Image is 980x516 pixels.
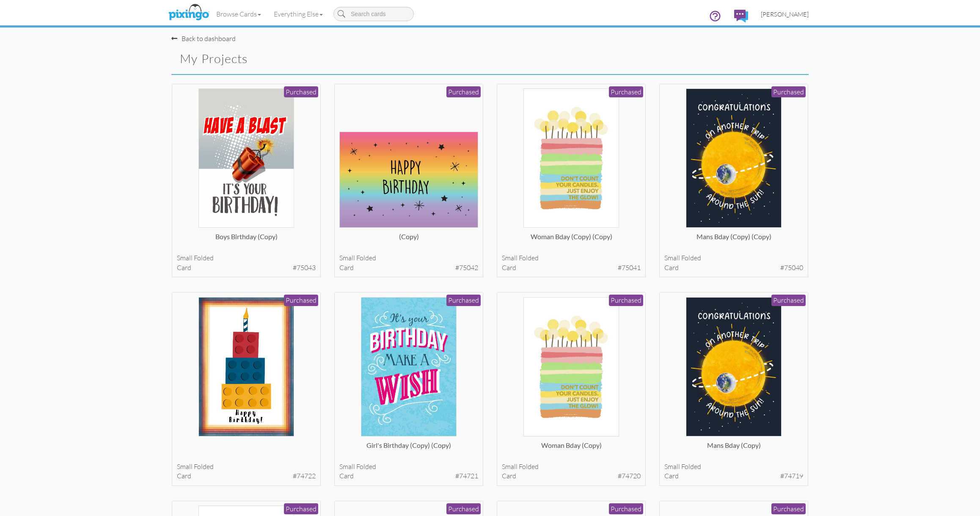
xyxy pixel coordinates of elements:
[284,295,318,306] div: Purchased
[618,263,641,273] span: #75041
[210,3,267,25] a: Browse Cards
[356,254,376,262] span: folded
[339,471,479,481] div: card
[284,86,318,98] div: Purchased
[761,11,809,18] span: [PERSON_NAME]
[339,254,355,262] span: small
[339,132,479,228] img: 135864-1-1758121056534-77fcbc8ab90fe03e-qa.jpg
[618,471,641,481] span: #74720
[771,295,806,306] div: Purchased
[502,441,641,458] div: Woman Bday (copy)
[446,503,481,515] div: Purchased
[502,462,518,471] span: small
[771,503,806,515] div: Purchased
[523,297,619,436] img: 135123-1-1756407338524-fdd2b04b82b8d3de-qa.jpg
[177,263,316,273] div: card
[194,254,214,262] span: folded
[284,503,318,515] div: Purchased
[681,462,701,471] span: folded
[609,503,643,515] div: Purchased
[519,462,539,471] span: folded
[177,254,193,262] span: small
[664,232,804,249] div: Mans Bday (copy) (copy)
[681,254,701,262] span: folded
[734,10,748,22] img: comments.svg
[446,295,481,306] div: Purchased
[455,263,478,273] span: #75042
[198,297,295,436] img: 135126-1-1756409188232-b00897b0e48f1685-qa.jpg
[446,86,481,98] div: Purchased
[686,297,782,436] img: 135122-1-1756407106023-728e6b7656742341-qa.jpg
[339,441,479,458] div: Girl's Birthday (copy) (copy)
[455,471,478,481] span: #74721
[754,3,815,25] a: [PERSON_NAME]
[780,471,803,481] span: #74719
[609,295,643,306] div: Purchased
[519,254,539,262] span: folded
[771,86,806,98] div: Purchased
[339,263,479,273] div: card
[177,471,316,481] div: card
[339,232,479,249] div: (copy)
[293,471,316,481] span: #74722
[609,86,643,98] div: Purchased
[166,2,211,23] img: pixingo logo
[198,88,295,228] img: 135865-1-1758121229426-abfa02c8993c346f-qa.jpg
[180,52,475,66] h2: My Projects
[664,254,680,262] span: small
[664,471,804,481] div: card
[293,263,316,273] span: #75043
[171,34,236,43] a: Back to dashboard
[267,3,329,25] a: Everything Else
[177,232,316,249] div: boys birthday (copy)
[664,441,804,458] div: Mans Bday (copy)
[502,263,641,273] div: card
[664,462,680,471] span: small
[361,297,457,436] img: 135124-1-1756408298848-9a5dcd10080943bc-qa.jpg
[177,462,193,471] span: small
[523,88,619,228] img: 135863-1-1758120646253-015a27b8916501b0-qa.jpg
[780,263,803,273] span: #75040
[502,471,641,481] div: card
[339,462,355,471] span: small
[664,263,804,273] div: card
[356,462,376,471] span: folded
[502,254,518,262] span: small
[333,7,414,21] input: Search cards
[502,232,641,249] div: Woman Bday (copy) (copy)
[194,462,214,471] span: folded
[686,88,782,228] img: 135860-1-1758120551601-851f75ba3758ff1e-qa.jpg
